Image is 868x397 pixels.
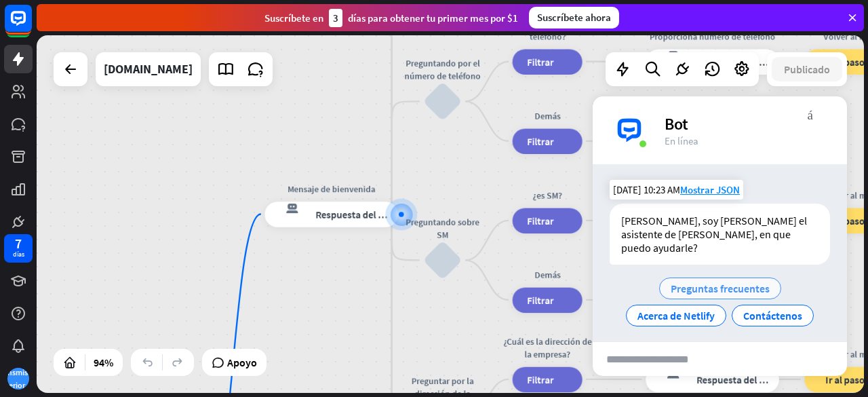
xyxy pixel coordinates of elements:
[527,373,553,386] font: Filtrar
[227,356,257,369] font: Apoyo
[813,373,819,386] font: bloque_ir a
[13,250,24,259] font: días
[348,12,518,24] font: días para obtener tu primer mes por $1
[11,5,52,46] button: Abrir el widget de chat LiveChat
[650,31,775,42] font: Proporciona número de teléfono
[94,356,113,369] font: 94%
[537,11,611,24] font: Suscríbete ahora
[264,12,323,24] font: Suscríbete en
[696,373,774,386] font: Respuesta del bot
[726,343,739,357] font: archivo adjunto de bloque
[610,204,830,265] div: [PERSON_NAME], soy [PERSON_NAME] el asistente de [PERSON_NAME], en que puedo ayudarle?
[104,61,193,77] font: [DOMAIN_NAME]
[288,183,375,195] font: Mensaje de bienvenida
[743,309,802,322] font: Contáctenos
[527,55,553,68] font: Filtrar
[680,183,740,196] font: Mostrar JSON
[406,216,479,241] font: Preguntando sobre SM
[273,202,305,214] font: respuesta del bot de bloqueo
[519,18,575,42] font: ¿Es número de teléfono?
[654,366,686,379] font: respuesta del bot de bloqueo
[637,309,715,322] font: Acerca de Netlify
[808,107,813,120] font: más_vert
[404,58,480,82] font: Preguntando por el número de teléfono
[527,294,553,307] font: Filtrar
[333,12,338,24] font: 3
[784,62,830,76] font: Publicado
[613,183,680,196] font: [DATE] 10:23 AM
[15,235,22,252] font: 7
[527,214,553,227] font: Filtrar
[534,269,560,280] font: Demás
[772,57,842,81] button: Publicado
[534,110,560,121] font: Demás
[654,49,686,62] font: respuesta del bot de bloqueo
[316,208,393,221] font: Respuesta del bot
[665,113,688,134] font: Bot
[533,189,562,201] font: ¿es SM?
[825,373,865,386] font: Ir al paso
[4,234,33,263] a: 7 días
[104,52,193,86] div: digistaytech.netlify.app
[671,282,770,295] font: Preguntas frecuentes
[740,351,837,367] font: enviar
[503,335,591,360] font: ¿Cuál es la dirección de la empresa?
[527,134,553,147] font: Filtrar
[665,134,698,147] font: En línea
